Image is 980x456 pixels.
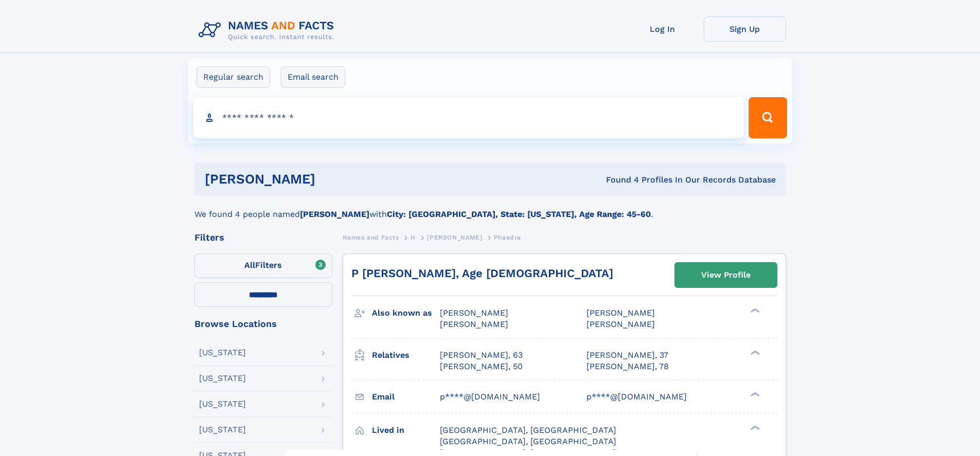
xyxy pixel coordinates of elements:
[351,267,613,280] a: P [PERSON_NAME], Age [DEMOGRAPHIC_DATA]
[586,308,655,318] span: [PERSON_NAME]
[440,436,616,446] span: [GEOGRAPHIC_DATA], [GEOGRAPHIC_DATA]
[586,361,669,372] a: [PERSON_NAME], 78
[244,260,255,270] span: All
[704,16,786,42] a: Sign Up
[300,209,369,219] b: [PERSON_NAME]
[494,234,521,241] span: Phaedra
[372,422,440,439] h3: Lived in
[205,173,461,186] h1: [PERSON_NAME]
[440,319,508,329] span: [PERSON_NAME]
[748,391,760,397] div: ❯
[199,349,246,357] div: [US_STATE]
[372,388,440,406] h3: Email
[372,304,440,322] h3: Also known as
[343,231,399,244] a: Names and Facts
[440,425,616,435] span: [GEOGRAPHIC_DATA], [GEOGRAPHIC_DATA]
[199,426,246,434] div: [US_STATE]
[440,308,508,318] span: [PERSON_NAME]
[460,174,776,186] div: Found 4 Profiles In Our Records Database
[748,424,760,431] div: ❯
[194,16,343,44] img: Logo Names and Facts
[194,233,332,242] div: Filters
[749,97,787,138] button: Search Button
[411,231,416,244] a: H
[440,350,523,361] a: [PERSON_NAME], 63
[411,234,416,241] span: H
[586,319,655,329] span: [PERSON_NAME]
[427,234,482,241] span: [PERSON_NAME]
[701,263,751,287] div: View Profile
[748,307,760,314] div: ❯
[748,349,760,356] div: ❯
[675,263,777,287] a: View Profile
[281,66,345,88] label: Email search
[194,196,786,221] div: We found 4 people named with .
[199,400,246,408] div: [US_STATE]
[194,253,332,278] label: Filters
[586,350,668,361] a: [PERSON_NAME], 37
[193,97,744,138] input: search input
[194,319,332,329] div: Browse Locations
[440,361,523,372] a: [PERSON_NAME], 50
[197,66,270,88] label: Regular search
[621,16,704,42] a: Log In
[427,231,482,244] a: [PERSON_NAME]
[387,209,651,219] b: City: [GEOGRAPHIC_DATA], State: [US_STATE], Age Range: 45-60
[199,374,246,382] div: [US_STATE]
[372,346,440,364] h3: Relatives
